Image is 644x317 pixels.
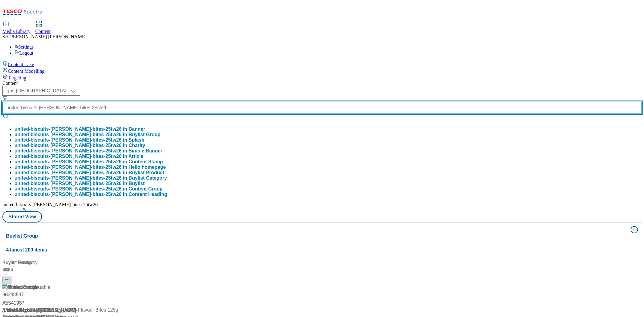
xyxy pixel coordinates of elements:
button: united-biscuits-[PERSON_NAME]-bites-25tw26 in Buylist Product [14,170,164,175]
button: united-biscuits-[PERSON_NAME]-bites-25tw26 in Simple Banner [14,148,162,154]
button: united-biscuits-[PERSON_NAME]-bites-25tw26 in Content Heading [14,192,167,197]
span: [PERSON_NAME] [PERSON_NAME] [8,34,86,39]
button: united-biscuits-[PERSON_NAME]-bites-25tw26 in Content Group [14,186,163,192]
div: united-biscuits-[PERSON_NAME]-bites-25tw26 in [14,143,145,148]
h4: Buylist Group [6,232,627,240]
a: Media Library [2,21,30,34]
span: Charity [129,143,145,148]
span: Targeting [8,75,26,80]
div: united-biscuits-[PERSON_NAME]-bites-25tw26 in [14,175,167,181]
a: Content Lake [2,61,642,67]
span: 4 lanes | 200 items [6,247,47,252]
div: Buylist Product [2,259,171,266]
div: united-biscuits-[PERSON_NAME]-bites-25tw26 in [14,159,163,165]
div: united-biscuits-[PERSON_NAME]-bites-25tw26 in [14,132,161,137]
div: Ad541937 [2,299,24,307]
span: Content Stamp [129,159,163,164]
span: SH [2,34,8,39]
span: Content Group [129,186,163,191]
input: Search [2,102,642,114]
button: united-biscuits-[PERSON_NAME]-bites-25tw26 in Banner [14,126,145,132]
div: united-biscuits-[PERSON_NAME]-bites-25tw26 in [14,186,163,192]
div: United Biscuits [8,284,40,291]
button: united-biscuits-[PERSON_NAME]-bites-25tw26 in Buylist Category [14,175,167,181]
button: united-biscuits-[PERSON_NAME]-bites-25tw26 in Content Stamp [14,159,163,165]
div: 3654 [2,266,171,274]
a: Settings [14,44,34,50]
a: Targeting [2,74,642,81]
div: [PERSON_NAME]'s Red Leicester Flavour Bites 125g [2,306,118,314]
span: Media Library [2,29,30,34]
button: united-biscuits-[PERSON_NAME]-bites-25tw26 in Article [14,154,143,159]
a: Content Modelling [2,67,642,74]
button: united-biscuits-[PERSON_NAME]-bites-25tw26 in Splash [14,137,144,143]
svg: Search Filters [2,96,7,101]
span: Content Lake [8,62,34,67]
span: Content [35,29,51,34]
span: united-biscuits-[PERSON_NAME]-bites-25tw26 [2,202,98,207]
button: united-biscuits-[PERSON_NAME]-bites-25tw26 in Hello homepage [14,165,166,170]
button: united-biscuits-[PERSON_NAME]-bites-25tw26 in Buylist [14,181,145,186]
button: united-biscuits-[PERSON_NAME]-bites-25tw26 in Charity [14,143,145,148]
button: Stored View [2,211,42,223]
span: Content Modelling [8,69,44,74]
div: 222 [2,266,78,274]
div: Content [2,81,642,86]
a: Content [35,21,51,34]
a: Logout [14,50,33,56]
button: Buylist Group4 lanes| 200 items [2,223,642,257]
button: united-biscuits-[PERSON_NAME]-bites-25tw26 in Buylist Group [14,132,161,137]
div: Buylist Category [2,259,78,266]
span: Buylist Group [129,132,161,137]
span: Buylist Category [129,175,167,181]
